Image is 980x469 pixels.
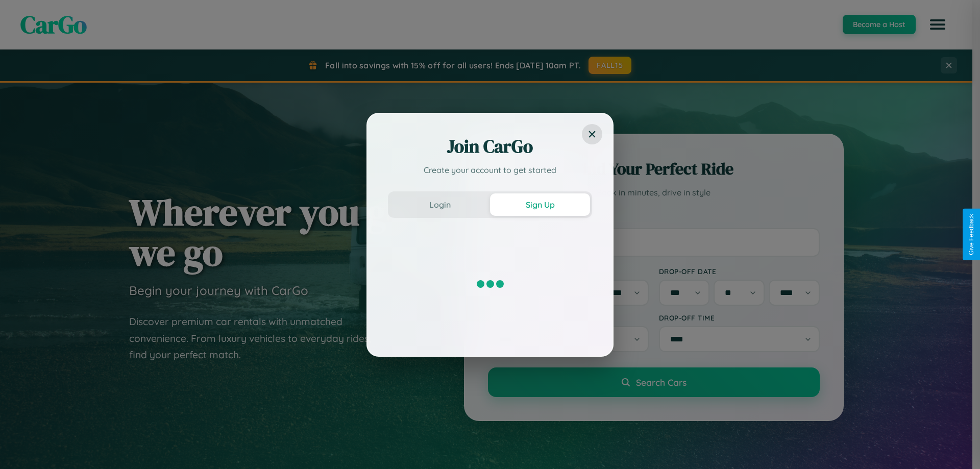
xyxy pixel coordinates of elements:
div: Give Feedback [968,214,975,255]
button: Sign Up [490,193,590,216]
p: Create your account to get started [388,164,592,176]
button: Login [390,193,490,216]
iframe: Intercom live chat [10,434,35,459]
h2: Join CarGo [388,134,592,159]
